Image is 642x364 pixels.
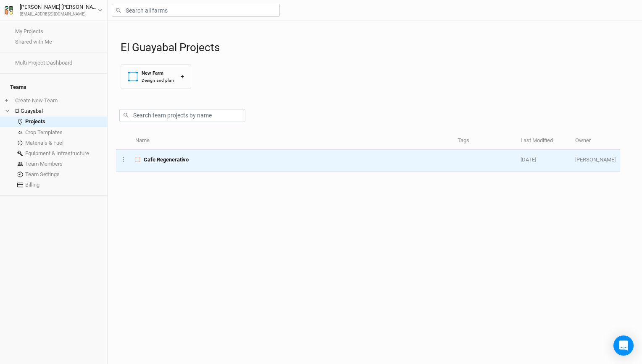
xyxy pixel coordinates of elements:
[453,132,516,150] th: Tags
[4,3,103,18] button: [PERSON_NAME] [PERSON_NAME][EMAIL_ADDRESS][DOMAIN_NAME]
[575,156,616,163] span: gregory@regen.network
[5,79,102,96] h4: Teams
[121,64,191,89] button: New FarmDesign and plan+
[571,132,620,150] th: Owner
[112,4,280,17] input: Search all farms
[121,41,634,54] h1: El Guayabal Projects
[20,3,98,11] div: [PERSON_NAME] [PERSON_NAME]
[181,72,184,81] div: +
[516,132,571,150] th: Last Modified
[144,156,189,164] span: Cafe Regenerativo
[521,156,536,163] span: Sep 16, 2025 9:25 AM
[142,77,174,83] div: Design and plan
[613,335,634,356] div: Open Intercom Messenger
[5,97,8,104] span: +
[20,11,98,18] div: [EMAIL_ADDRESS][DOMAIN_NAME]
[119,109,245,122] input: Search team projects by name
[131,132,453,150] th: Name
[142,70,174,77] div: New Farm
